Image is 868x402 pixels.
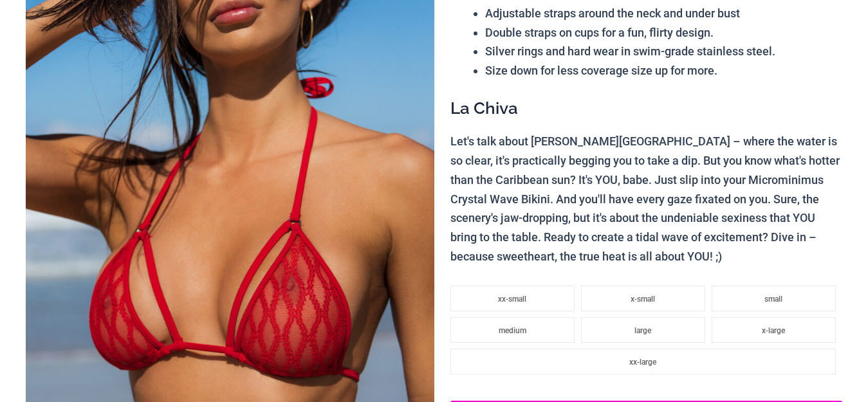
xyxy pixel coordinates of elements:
[485,61,842,80] li: Size down for less coverage size up for more.
[450,317,575,343] li: medium
[499,326,526,335] span: medium
[712,286,836,311] li: small
[764,295,782,304] span: small
[631,295,655,304] span: x-small
[485,4,842,23] li: Adjustable straps around the neck and under bust
[762,326,785,335] span: x-large
[485,23,842,42] li: Double straps on cups for a fun, flirty design.
[712,317,836,343] li: x-large
[450,98,842,120] h3: La Chiva
[450,349,836,374] li: xx-large
[450,286,575,311] li: xx-small
[634,326,651,335] span: large
[581,317,705,343] li: large
[450,132,842,266] p: Let's talk about [PERSON_NAME][GEOGRAPHIC_DATA] – where the water is so clear, it's practically b...
[629,358,656,367] span: xx-large
[581,286,705,311] li: x-small
[498,295,526,304] span: xx-small
[485,42,842,61] li: Silver rings and hard wear in swim-grade stainless steel.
